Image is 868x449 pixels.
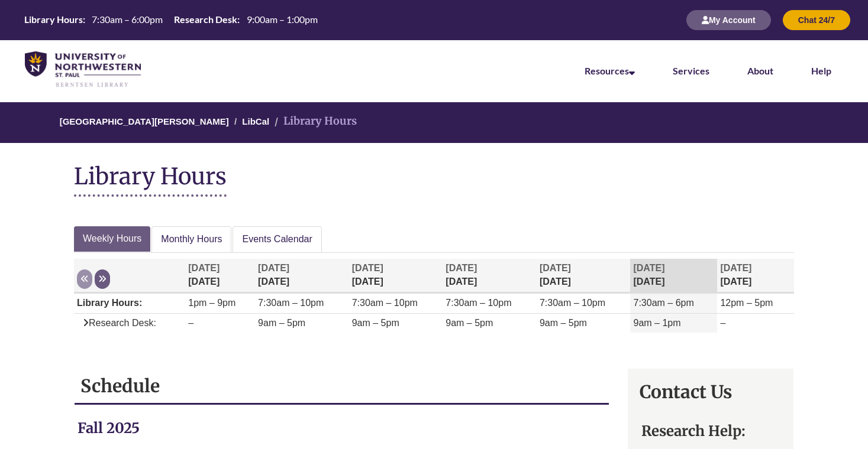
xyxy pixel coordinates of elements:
[60,116,229,126] a: [GEOGRAPHIC_DATA][PERSON_NAME]
[92,14,163,25] span: 7:30am – 6:00pm
[537,259,631,292] th: [DATE]
[80,375,603,397] h1: Schedule
[720,263,751,273] span: [DATE]
[25,51,141,88] img: UNWSP Library Logo
[720,318,725,328] span: –
[95,269,110,289] button: Next week
[783,10,850,30] button: Chat 24/7
[185,259,255,292] th: [DATE]
[540,318,587,328] span: 9am – 5pm
[446,263,477,273] span: [DATE]
[352,318,399,328] span: 9am – 5pm
[720,298,773,308] span: 12pm – 5pm
[188,298,235,308] span: 1pm – 9pm
[74,102,794,143] nav: Breadcrumb
[630,259,717,292] th: [DATE]
[78,419,140,437] strong: Fall 2025
[540,263,571,273] span: [DATE]
[255,259,349,292] th: [DATE]
[258,263,289,273] span: [DATE]
[74,293,185,313] td: Library Hours:
[151,226,231,253] a: Monthly Hours
[640,380,782,403] h1: Contact Us
[686,10,771,30] button: My Account
[747,65,773,76] a: About
[717,259,794,292] th: [DATE]
[74,164,227,197] h1: Library Hours
[188,318,193,328] span: –
[169,13,241,26] th: Research Desk:
[446,318,493,328] span: 9am – 5pm
[633,318,680,328] span: 9am – 1pm
[20,13,322,27] a: Hours Today
[242,116,269,126] a: LibCal
[673,65,709,76] a: Services
[20,13,87,26] th: Library Hours:
[77,269,92,289] button: Previous week
[352,263,383,273] span: [DATE]
[74,226,794,350] div: Week at a glance
[783,15,850,25] a: Chat 24/7
[352,298,418,308] span: 7:30am – 10pm
[20,13,322,26] table: Hours Today
[349,259,443,292] th: [DATE]
[633,263,664,273] span: [DATE]
[77,318,156,328] span: Research Desk:
[258,298,324,308] span: 7:30am – 10pm
[258,318,305,328] span: 9am – 5pm
[247,14,318,25] span: 9:00am – 1:00pm
[446,298,511,308] span: 7:30am – 10pm
[443,259,537,292] th: [DATE]
[585,65,635,76] a: Resources
[633,298,693,308] span: 7:30am – 6pm
[686,15,771,25] a: My Account
[641,422,746,440] strong: Research Help:
[74,226,150,252] a: Weekly Hours
[540,298,605,308] span: 7:30am – 10pm
[188,263,220,273] span: [DATE]
[233,226,321,253] a: Events Calendar
[272,113,357,130] li: Library Hours
[811,65,831,76] a: Help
